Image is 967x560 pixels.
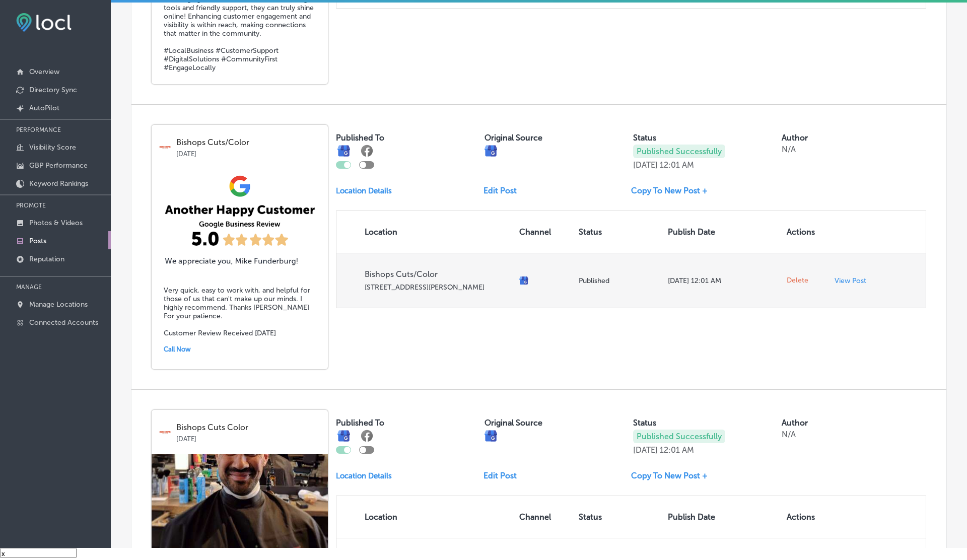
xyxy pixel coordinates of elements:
p: 12:01 AM [660,445,694,455]
p: N/A [782,145,796,154]
img: fda3e92497d09a02dc62c9cd864e3231.png [16,13,72,32]
th: Actions [783,211,831,253]
p: Photos & Videos [29,219,83,227]
th: Channel [515,496,575,538]
p: Location Details [336,186,392,195]
p: GBP Performance [29,161,88,170]
p: Overview [29,67,59,76]
p: Bishops Cuts/Color [365,269,511,279]
p: Published Successfully [633,430,725,443]
p: 12:01 AM [660,160,694,170]
p: Bishops Cuts Color [176,423,321,432]
p: [DATE] [633,160,658,170]
label: Original Source [485,418,542,428]
p: [DATE] [176,432,321,443]
p: Published [579,276,660,285]
label: Status [633,133,656,143]
label: Author [782,133,808,143]
p: Manage Locations [29,300,88,309]
p: Connected Accounts [29,318,98,327]
label: Status [633,418,656,428]
th: Location [336,211,515,253]
p: Reputation [29,255,64,263]
img: 1756519861371f8a75-fdc8-448e-aa62-4a4ae17d22bf_2025-08-29.png [152,169,328,270]
th: Location [336,496,515,538]
p: Directory Sync [29,86,77,94]
h5: Very quick, easy to work with, and helpful for those of us that can't make up our minds. I highly... [164,286,316,337]
p: Location Details [336,471,392,480]
th: Status [575,496,664,538]
img: logo [159,141,171,154]
p: [STREET_ADDRESS][PERSON_NAME] [365,283,511,292]
label: Published To [336,418,384,428]
img: 1756519853eab567c7-d085-44b8-b5ec-fef8248e8aab_2025-08-29.jpg [152,454,328,555]
p: N/A [782,430,796,439]
img: logo [159,426,171,439]
p: View Post [835,276,866,285]
span: Delete [787,276,808,285]
a: Copy To New Post + [631,471,716,480]
p: Visibility Score [29,143,76,152]
a: View Post [835,276,874,285]
th: Publish Date [664,211,783,253]
label: Published To [336,133,384,143]
p: Keyword Rankings [29,179,88,188]
p: AutoPilot [29,104,59,112]
th: Channel [515,211,575,253]
a: Edit Post [483,471,525,480]
p: Published Successfully [633,145,725,158]
label: Original Source [485,133,542,143]
th: Actions [783,496,831,538]
p: [DATE] [633,445,658,455]
th: Status [575,211,664,253]
p: [DATE] 12:01 AM [668,276,779,285]
p: [DATE] [176,147,321,158]
p: Bishops Cuts/Color [176,138,321,147]
a: Edit Post [483,186,525,195]
label: Author [782,418,808,428]
a: Copy To New Post + [631,186,716,195]
p: Posts [29,237,46,245]
th: Publish Date [664,496,783,538]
